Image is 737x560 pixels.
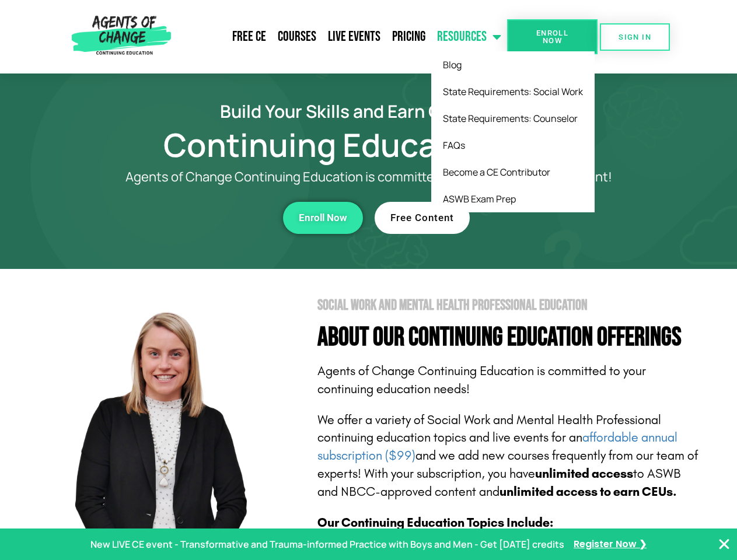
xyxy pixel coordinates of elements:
[431,159,595,185] a: Become a CE Contributor
[386,22,431,51] a: Pricing
[283,202,363,234] a: Enroll Now
[526,29,579,44] span: Enroll Now
[431,51,595,78] a: Blog
[431,22,507,51] a: Resources
[317,324,701,351] h4: About Our Continuing Education Offerings
[272,22,322,51] a: Courses
[317,411,701,501] p: We offer a variety of Social Work and Mental Health Professional continuing education topics and ...
[322,22,386,51] a: Live Events
[317,298,701,313] h2: Social Work and Mental Health Professional Education
[574,536,647,553] a: Register Now ❯
[317,363,646,397] span: Agents of Change Continuing Education is committed to your continuing education needs!
[226,22,272,51] a: Free CE
[619,33,651,41] span: SIGN IN
[500,484,677,499] b: unlimited access to earn CEUs.
[431,105,595,132] a: State Requirements: Counselor
[90,536,564,553] p: New LIVE CE event - Transformative and Trauma-informed Practice with Boys and Men - Get [DATE] cr...
[431,78,595,105] a: State Requirements: Social Work
[176,22,507,51] nav: Menu
[390,213,454,223] span: Free Content
[535,466,633,481] b: unlimited access
[375,202,470,234] a: Free Content
[431,185,595,212] a: ASWB Exam Prep
[600,23,670,51] a: SIGN IN
[36,131,701,158] h1: Continuing Education (CE)
[717,537,731,551] button: Close Banner
[299,213,347,223] span: Enroll Now
[36,103,701,120] h2: Build Your Skills and Earn CE Credits
[431,51,595,212] ul: Resources
[83,170,655,184] p: Agents of Change Continuing Education is committed to your career development!
[317,515,553,530] b: Our Continuing Education Topics Include:
[431,132,595,159] a: FAQs
[507,19,598,54] a: Enroll Now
